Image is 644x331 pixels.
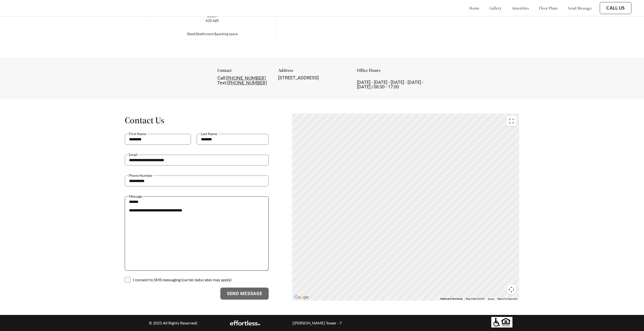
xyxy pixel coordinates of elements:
a: amenities [512,6,529,11]
a: Terms (opens in new tab) [488,297,494,300]
button: Keyboard shortcuts [440,297,463,301]
span: Map Data ©2025 [466,297,485,300]
div: Address [278,68,348,76]
div: Contact [217,68,270,76]
a: gallery [490,6,502,11]
span: 620 sqft [206,19,219,23]
a: floor plans [539,6,558,11]
span: [DATE] - [DATE] - [DATE] - [DATE] - [DATE] | 08:30 - 17:00 [357,80,423,89]
button: Toggle fullscreen view [506,116,516,126]
span: 1 [196,32,198,36]
a: Call Us [606,5,625,11]
a: Open this area in Google Maps (opens a new window) [293,294,310,301]
img: Equal housing logo [491,317,512,327]
button: Send Message [220,288,269,300]
p: | [PERSON_NAME] Tower - 7 [281,320,353,325]
div: [STREET_ADDRESS] [278,76,348,80]
a: home [469,6,479,11]
a: send message [568,6,592,11]
div: Office Hours [357,68,427,76]
div: bed | bathroom | parking space [149,31,275,37]
span: Call: [217,75,226,81]
span: 1 [214,32,216,36]
img: Google [293,294,310,301]
a: Report a map error [497,297,517,300]
img: EA Logo [230,320,260,325]
span: Text: [217,80,227,85]
span: $3,091 [207,14,218,18]
a: [PHONE_NUMBER] [226,75,266,81]
h1: Contact Us [125,115,269,126]
button: Call Us [600,2,631,14]
p: © 2025 All Rights Reserved | [137,320,209,325]
span: 1 [187,32,189,36]
a: [PHONE_NUMBER] [227,80,267,85]
button: Map camera controls [506,285,516,295]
